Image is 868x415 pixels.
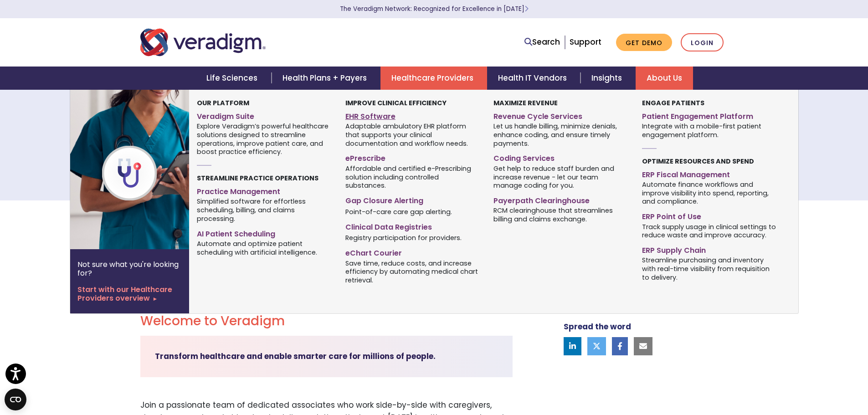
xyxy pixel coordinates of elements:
[5,389,26,410] button: Open CMP widget
[493,193,628,206] a: Payerpath Clearinghouse
[345,108,480,122] a: EHR Software
[340,5,529,13] a: The Veradigm Network: Recognized for Excellence in [DATE]Learn More
[345,258,480,285] span: Save time, reduce costs, and increase efficiency by automating medical chart retrieval.
[77,285,182,302] a: Start with our Healthcare Providers overview
[197,226,331,239] a: AI Patient Scheduling
[345,233,462,242] span: Registry participation for providers.
[197,108,331,122] a: Veradigm Suite
[636,67,693,90] a: About Us
[642,98,704,108] strong: Engage Patients
[616,34,672,51] a: Get Demo
[642,167,776,180] a: ERP Fiscal Management
[642,179,776,206] span: Automate finance workflows and improve visibility into spend, reporting, and compliance.
[570,36,601,47] a: Support
[197,174,318,183] strong: Streamline Practice Operations
[493,98,558,108] strong: Maximize Revenue
[197,122,331,156] span: Explore Veradigm’s powerful healthcare solutions designed to streamline operations, improve patie...
[493,164,628,190] span: Get help to reduce staff burden and increase revenue - let our team manage coding for you.
[642,157,754,166] strong: Optimize Resources and Spend
[642,242,776,256] a: ERP Supply Chain
[77,260,182,277] p: Not sure what you're looking for?
[70,90,217,249] img: Healthcare Provider
[642,108,776,122] a: Patient Engagement Platform
[487,67,580,90] a: Health IT Vendors
[642,256,776,282] span: Streamline purchasing and inventory with real-time visibility from requisition to delivery.
[197,239,331,256] span: Automate and optimize patient scheduling with artificial intelligence.
[524,36,560,48] a: Search
[524,5,529,13] span: Learn More
[345,193,480,206] a: Gap Closure Alerting
[197,197,331,223] span: Simplified software for effortless scheduling, billing, and claims processing.
[155,351,436,362] strong: Transform healthcare and enable smarter care for millions of people.
[380,67,487,90] a: Healthcare Providers
[493,122,628,148] span: Let us handle billing, minimize denials, enhance coding, and ensure timely payments.
[140,27,266,57] img: Veradigm logo
[345,207,452,216] span: Point-of-care care gap alerting.
[272,67,380,90] a: Health Plans + Payers
[195,67,271,90] a: Life Sciences
[564,321,631,332] strong: Spread the word
[642,122,776,139] span: Integrate with a mobile-first patient engagement platform.
[642,209,776,222] a: ERP Point of Use
[580,67,636,90] a: Insights
[345,219,480,232] a: Clinical Data Registries
[681,33,724,52] a: Login
[493,206,628,224] span: RCM clearinghouse that streamlines billing and claims exchange.
[493,150,628,164] a: Coding Services
[345,122,480,148] span: Adaptable ambulatory EHR platform that supports your clinical documentation and workflow needs.
[197,98,249,108] strong: Our Platform
[345,245,480,258] a: eChart Courier
[642,222,776,240] span: Track supply usage in clinical settings to reduce waste and improve accuracy.
[345,164,480,190] span: Affordable and certified e-Prescribing solution including controlled substances.
[197,184,331,197] a: Practice Management
[140,313,513,329] h2: Welcome to Veradigm
[345,150,480,164] a: ePrescribe
[493,108,628,122] a: Revenue Cycle Services
[345,98,447,108] strong: Improve Clinical Efficiency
